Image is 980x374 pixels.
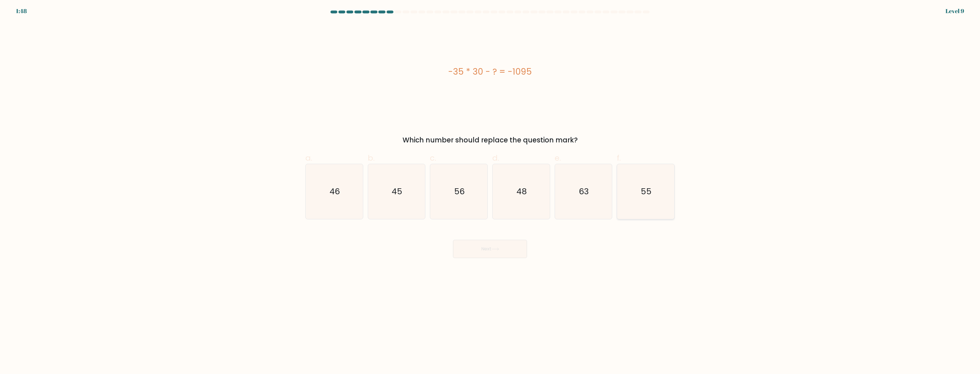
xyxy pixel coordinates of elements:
span: f. [617,152,621,164]
button: Next [453,240,527,258]
span: b. [368,152,375,164]
text: 48 [516,186,527,197]
text: 56 [454,186,465,197]
text: 55 [641,186,652,197]
text: 46 [330,186,340,197]
span: a. [305,152,312,164]
span: c. [430,152,436,164]
text: 45 [392,186,402,197]
div: Level 9 [946,7,964,15]
div: Which number should replace the question mark? [309,135,671,145]
text: 63 [579,186,589,197]
div: -35 * 30 - ? = -1095 [305,65,675,78]
div: 1:48 [16,7,27,15]
span: e. [555,152,561,164]
span: d. [492,152,499,164]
